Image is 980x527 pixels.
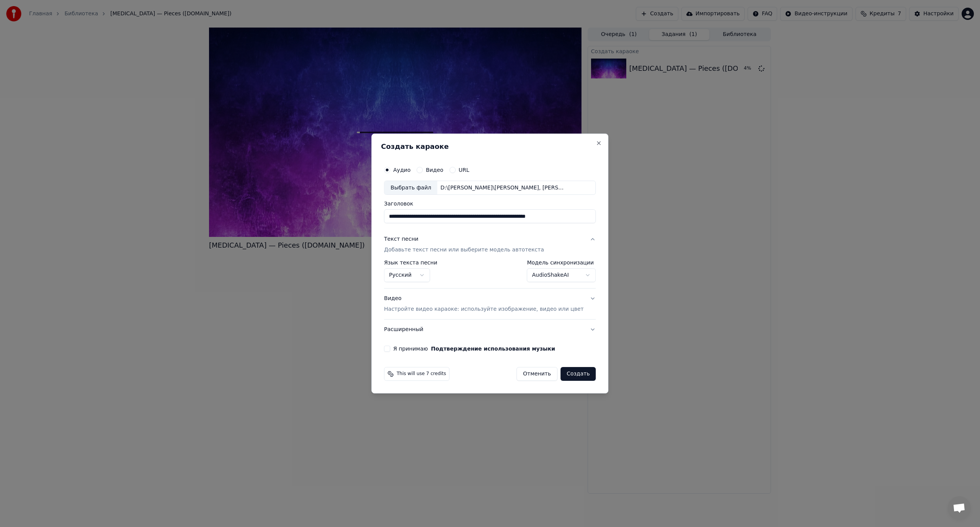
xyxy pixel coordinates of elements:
div: Видео [384,295,583,313]
label: Я принимаю [393,346,555,351]
label: Заголовок [384,201,596,207]
div: Выбрать файл [384,181,437,195]
div: Текст песниДобавьте текст песни или выберите модель автотекста [384,260,596,289]
span: This will use 7 credits [397,371,446,377]
label: URL [459,167,469,173]
button: Отменить [516,367,557,381]
h2: Создать караоке [381,143,599,150]
button: Я принимаю [431,346,555,351]
p: Настройте видео караоке: используйте изображение, видео или цвет [384,305,583,313]
button: ВидеоНастройте видео караоке: используйте изображение, видео или цвет [384,289,596,320]
p: Добавьте текст песни или выберите модель автотекста [384,246,544,254]
label: Модель синхронизации [527,260,596,266]
label: Аудио [393,167,410,173]
label: Язык текста песни [384,260,437,266]
button: Расширенный [384,320,596,339]
button: Текст песниДобавьте текст песни или выберите модель автотекста [384,230,596,260]
div: Текст песни [384,236,418,243]
div: D:\[PERSON_NAME]\[PERSON_NAME], [PERSON_NAME] — Натальная карта ([DOMAIN_NAME]).mp3 [437,184,567,192]
label: Видео [426,167,443,173]
button: Создать [560,367,596,381]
